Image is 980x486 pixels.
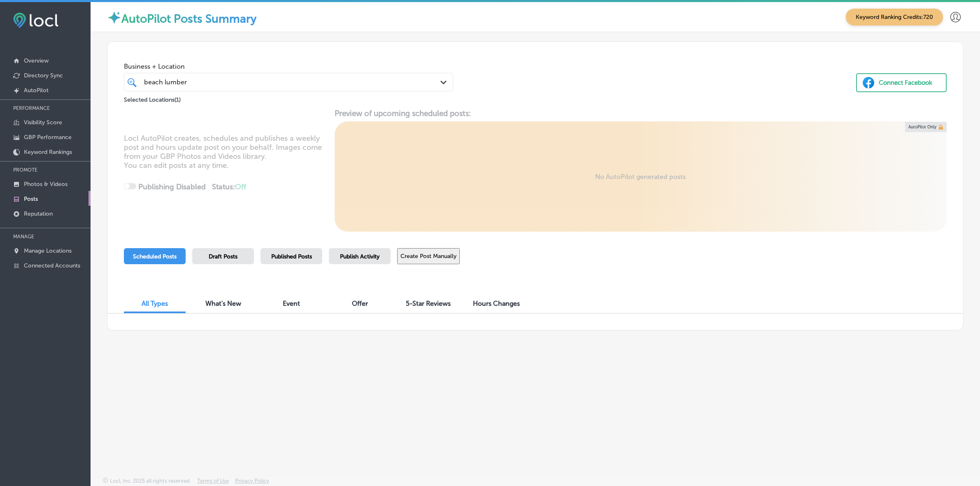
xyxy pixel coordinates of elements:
span: Draft Posts [209,253,237,260]
span: Published Posts [271,253,312,260]
span: Event [283,300,300,307]
p: Keyword Rankings [24,149,72,156]
span: Business + Location [124,63,453,70]
p: Directory Sync [24,72,63,79]
span: Publish Activity [340,253,379,260]
span: All Types [142,300,168,307]
span: 5-Star Reviews [406,300,451,307]
label: AutoPilot Posts Summary [121,12,256,26]
button: Connect Facebook [856,73,947,92]
p: GBP Performance [24,134,72,141]
img: fda3e92497d09a02dc62c9cd864e3231.png [13,13,58,28]
p: Connected Accounts [24,262,80,269]
p: Posts [24,195,38,202]
div: Connect Facebook [879,77,932,89]
span: What's New [205,300,241,307]
p: Overview [24,57,49,64]
span: Keyword Ranking Credits: 720 [846,9,943,26]
button: Create Post Manually [397,248,460,264]
span: Scheduled Posts [133,253,177,260]
p: Photos & Videos [24,181,68,188]
p: AutoPilot [24,87,49,94]
p: Manage Locations [24,247,72,254]
img: autopilot-icon [107,10,121,25]
p: Visibility Score [24,119,62,126]
span: Hours Changes [473,300,520,307]
span: Offer [352,300,368,307]
p: Selected Locations ( 1 ) [124,93,181,103]
p: Locl, Inc. 2025 all rights reserved. [110,478,191,484]
p: Reputation [24,210,53,217]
